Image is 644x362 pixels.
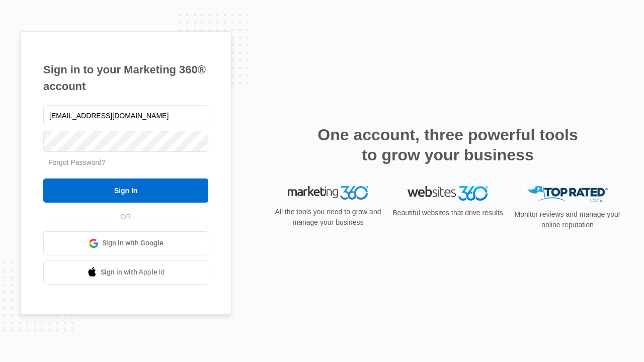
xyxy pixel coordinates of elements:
[511,209,624,230] p: Monitor reviews and manage your online reputation
[114,212,138,222] span: OR
[391,208,504,218] p: Beautiful websites that drive results
[408,186,488,201] img: Websites 360
[43,178,208,203] input: Sign In
[272,207,384,228] p: All the tools you need to grow and manage your business
[527,186,608,203] img: Top Rated Local
[101,267,165,278] span: Sign in with Apple Id
[288,186,368,200] img: Marketing 360
[43,61,208,95] h1: Sign in to your Marketing 360® account
[48,158,106,166] a: Forgot Password?
[102,238,164,248] span: Sign in with Google
[314,125,581,165] h2: One account, three powerful tools to grow your business
[43,105,208,126] input: Email
[43,260,208,285] a: Sign in with Apple Id
[43,231,208,255] a: Sign in with Google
